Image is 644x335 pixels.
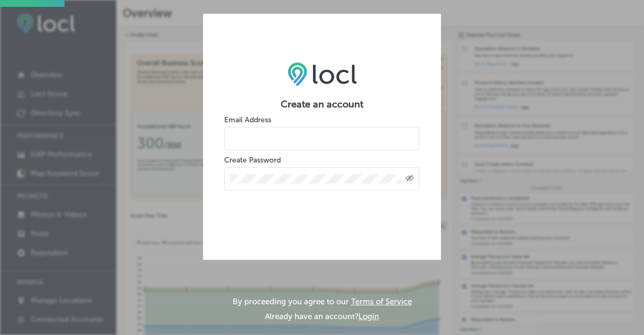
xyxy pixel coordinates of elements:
span: Toggle password visibility [406,174,414,184]
p: Already have an account? [265,312,379,321]
a: Terms of Service [351,297,412,306]
img: LOCL logo [288,62,357,86]
label: Create Password [224,156,281,165]
label: Email Address [224,115,271,124]
h2: Create an account [224,98,420,110]
p: By proceeding you agree to our [233,297,412,306]
button: Login [358,312,379,321]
